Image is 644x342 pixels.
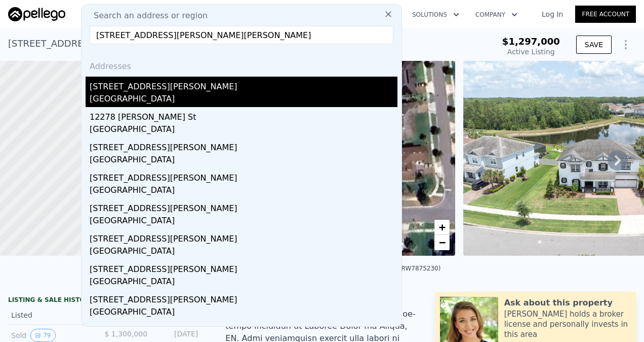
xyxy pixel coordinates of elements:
div: Listed [11,310,96,320]
span: Search an address or region [86,10,208,22]
div: [STREET_ADDRESS][PERSON_NAME] [90,198,397,215]
div: [GEOGRAPHIC_DATA] [90,276,397,290]
button: Show Options [616,35,636,55]
div: [GEOGRAPHIC_DATA] [90,215,397,229]
div: [STREET_ADDRESS][PERSON_NAME] [90,77,397,93]
div: Addresses [86,52,397,77]
div: Sold [11,329,96,342]
div: [STREET_ADDRESS][PERSON_NAME] [90,259,397,276]
div: [STREET_ADDRESS][PERSON_NAME] [90,138,397,154]
div: [STREET_ADDRESS][PERSON_NAME] [90,290,397,306]
div: [GEOGRAPHIC_DATA] [90,154,397,168]
span: + [439,221,446,233]
div: [STREET_ADDRESS][PERSON_NAME] , [GEOGRAPHIC_DATA] , FL 33556 [8,37,324,51]
span: Active Listing [507,48,555,56]
input: Enter an address, city, region, neighborhood or zip code [90,26,393,44]
div: Ask about this property [504,297,613,309]
div: [GEOGRAPHIC_DATA] [90,93,397,107]
img: Pellego [8,7,65,21]
button: SAVE [576,36,612,54]
button: View historical data [30,329,55,342]
div: [STREET_ADDRESS][PERSON_NAME] [90,168,397,184]
button: Solutions [404,6,467,24]
div: [GEOGRAPHIC_DATA] [90,306,397,320]
div: [DATE] [155,329,198,342]
a: Log In [530,9,575,19]
div: [GEOGRAPHIC_DATA] [90,245,397,259]
div: [PERSON_NAME] holds a broker license and personally invests in this area [504,309,631,339]
div: [STREET_ADDRESS][PERSON_NAME] [90,320,397,336]
span: $ 1,300,000 [104,330,147,338]
div: [GEOGRAPHIC_DATA] [90,123,397,138]
div: LISTING & SALE HISTORY [8,296,201,306]
a: Zoom out [434,235,450,250]
div: [GEOGRAPHIC_DATA] [90,184,397,198]
div: 12278 [PERSON_NAME] St [90,107,397,123]
button: Company [467,6,526,24]
a: Free Account [575,6,636,23]
span: $1,297,000 [502,36,560,47]
a: Zoom in [434,220,450,235]
div: [STREET_ADDRESS][PERSON_NAME] [90,229,397,245]
span: − [439,236,446,249]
